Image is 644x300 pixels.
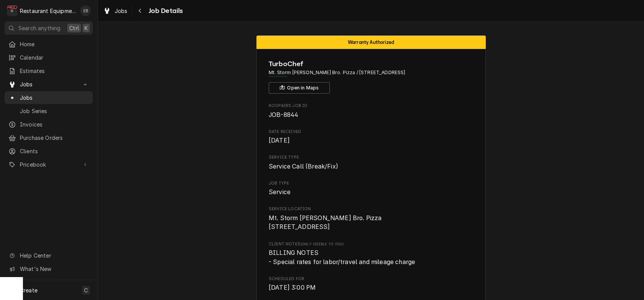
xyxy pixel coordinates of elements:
span: Jobs [115,7,128,15]
span: Date Received [269,129,473,135]
a: Go to Pricebook [5,158,93,171]
span: Ctrl [69,24,79,32]
span: Help Center [20,251,88,259]
span: Mt. Storm [PERSON_NAME] Bro. Pizza [STREET_ADDRESS] [269,214,381,231]
span: C [84,286,88,294]
span: Roopairs Job ID [269,103,473,109]
span: Estimates [20,67,89,75]
span: BILLING NOTES - Special rates for labor/travel and mileage charge [269,249,415,266]
a: Clients [5,145,93,157]
span: Purchase Orders [20,134,89,142]
a: Job Series [5,105,93,117]
div: Service Type [269,154,473,171]
a: Calendar [5,51,93,64]
a: Invoices [5,118,93,131]
div: R [7,5,18,16]
div: Status [256,36,486,49]
a: Home [5,38,93,50]
a: Purchase Orders [5,131,93,144]
button: Search anythingCtrlK [5,21,93,35]
span: Calendar [20,54,89,62]
div: Restaurant Equipment Diagnostics's Avatar [7,5,18,16]
span: [DATE] 3:00 PM [269,284,316,291]
span: Scheduled For [269,283,473,292]
span: Service Type [269,154,473,161]
div: EB [80,5,91,16]
div: Date Received [269,129,473,145]
span: K [84,24,88,32]
div: Service Location [269,206,473,232]
span: Service [269,188,290,196]
span: What's New [20,265,88,273]
span: Home [20,40,89,48]
div: Job Type [269,180,473,197]
button: Navigate back [134,5,146,17]
span: Date Received [269,136,473,145]
button: Open in Maps [269,82,330,94]
span: Create [20,287,37,294]
span: Name [269,59,473,69]
div: Client Information [269,59,473,94]
span: Service Call (Break/Fix) [269,163,338,170]
span: Service Location [269,214,473,232]
a: Go to What's New [5,263,93,275]
span: Job Type [269,188,473,197]
span: Scheduled For [269,276,473,282]
a: Go to Help Center [5,249,93,262]
div: Scheduled For [269,276,473,292]
div: Emily Bird's Avatar [80,5,91,16]
span: Service Location [269,206,473,212]
span: Job Type [269,180,473,186]
span: [object Object] [269,248,473,266]
span: [DATE] [269,137,290,144]
span: Search anything [18,24,60,32]
span: Service Type [269,162,473,171]
div: [object Object] [269,241,473,267]
a: Estimates [5,65,93,77]
span: Invoices [20,120,89,128]
div: Restaurant Equipment Diagnostics [20,7,76,15]
span: Pricebook [20,161,78,169]
span: Warranty Authorized [348,40,394,45]
span: Jobs [20,94,89,102]
span: JOB-8844 [269,111,298,118]
a: Go to Jobs [5,78,93,91]
span: Jobs [20,80,78,88]
span: Job Details [146,6,183,16]
span: Roopairs Job ID [269,110,473,120]
div: Roopairs Job ID [269,103,473,119]
a: Jobs [100,5,131,17]
span: (Only Visible to You) [300,242,344,246]
span: Address [269,69,473,76]
span: Client Notes [269,241,473,247]
span: Job Series [20,107,89,115]
a: Jobs [5,91,93,104]
span: Clients [20,147,89,155]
